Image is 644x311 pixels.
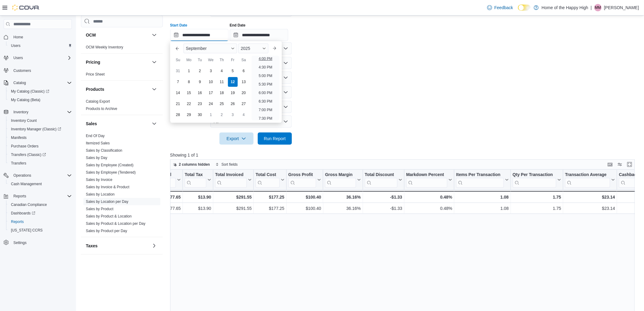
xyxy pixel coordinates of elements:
[11,79,72,87] span: Catalog
[9,117,39,124] a: Inventory Count
[195,99,205,109] div: day-23
[13,68,31,73] span: Customers
[406,172,447,188] div: Markdown Percent
[9,117,72,124] span: Inventory Count
[325,193,361,201] div: 36.16%
[184,66,194,76] div: day-1
[513,172,556,188] div: Qty Per Transaction
[6,159,74,168] button: Transfers
[513,205,561,212] div: 1.75
[256,172,279,188] div: Total Cost
[86,59,149,65] button: Pricing
[86,192,115,197] span: Sales by Location
[86,221,145,226] a: Sales by Product & Location per Day
[565,172,610,188] div: Transaction Average
[6,96,74,104] button: My Catalog (Beta)
[239,77,249,87] div: day-13
[11,79,28,87] button: Catalog
[185,172,206,188] div: Total Tax
[215,205,252,212] div: $291.55
[9,88,72,95] span: My Catalog (Classic)
[151,120,158,127] button: Sales
[325,205,361,212] div: 36.16%
[365,205,402,212] div: -$1.33
[151,86,158,93] button: Products
[9,180,72,188] span: Cash Management
[86,45,123,49] a: OCM Weekly Inventory
[86,86,104,92] h3: Products
[173,65,249,120] div: September, 2025
[11,135,26,140] span: Manifests
[86,72,105,76] a: Price Sheet
[6,142,74,150] button: Purchase Orders
[256,89,275,97] li: 6:00 PM
[173,44,182,53] button: Previous Month
[11,239,72,246] span: Settings
[9,125,72,133] span: Inventory Manager (Classic)
[365,172,397,178] div: Total Discount
[219,133,254,145] button: Export
[228,88,238,98] div: day-19
[206,110,216,120] div: day-1
[238,44,268,53] div: Button. Open the year selector. 2025 is currently selected.
[86,32,149,38] button: OCM
[365,172,397,188] div: Total Discount
[283,75,288,80] button: Open list of options
[12,5,40,11] img: Cova
[256,193,284,201] div: $177.25
[213,161,240,168] button: Sort fields
[6,41,74,50] button: Users
[9,42,72,49] span: Users
[11,54,25,62] button: Users
[86,243,98,249] h3: Taxes
[86,177,112,182] span: Sales by Invoice
[256,72,275,80] li: 5:00 PM
[11,239,29,246] a: Settings
[215,172,247,178] div: Total Invoiced
[6,217,74,226] button: Reports
[86,106,117,111] span: Products to Archive
[217,99,227,109] div: day-25
[456,172,504,188] div: Items Per Transaction
[9,42,23,49] a: Users
[406,172,452,188] button: Markdown Percent
[485,2,516,14] a: Feedback
[185,193,211,201] div: $13.90
[184,44,237,53] div: Button. Open the month selector. September is currently selected.
[256,55,275,62] li: 4:00 PM
[170,29,229,41] input: Press the down key to enter a popover containing a calendar. Press the escape key to close the po...
[86,214,132,219] span: Sales by Product & Location
[626,161,633,168] button: Enter fullscreen
[9,160,29,167] a: Transfers
[11,219,24,224] span: Reports
[9,180,44,188] a: Cash Management
[222,162,238,167] span: Sort fields
[6,116,74,125] button: Inventory Count
[151,58,158,66] button: Pricing
[495,5,513,11] span: Feedback
[173,99,183,109] div: day-21
[239,88,249,98] div: day-20
[9,88,52,95] a: My Catalog (Classic)
[9,210,38,217] a: Dashboards
[13,110,28,115] span: Inventory
[325,172,356,188] div: Gross Margin
[228,99,238,109] div: day-26
[217,77,227,87] div: day-11
[230,23,246,28] label: End Date
[86,192,115,196] a: Sales by Location
[86,221,145,226] span: Sales by Product & Location per Day
[217,88,227,98] div: day-18
[228,77,238,87] div: day-12
[86,229,127,233] a: Sales by Product per Day
[619,172,642,188] div: Cashback
[217,110,227,120] div: day-2
[13,240,26,245] span: Settings
[195,55,205,65] div: Tu
[9,227,72,234] span: Washington CCRS
[565,193,615,201] div: $23.14
[11,127,61,132] span: Inventory Manager (Classic)
[86,148,122,153] span: Sales by Classification
[184,88,194,98] div: day-15
[256,115,275,122] li: 7:30 PM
